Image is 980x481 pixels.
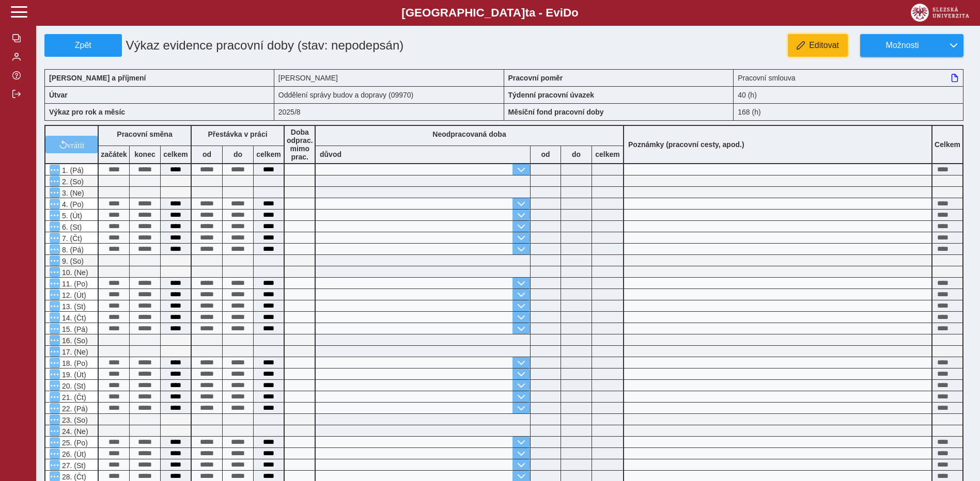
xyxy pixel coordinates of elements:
[117,130,172,138] b: Pracovní směna
[50,335,60,345] button: Menu
[99,150,129,158] b: začátek
[50,346,60,357] button: Menu
[50,176,60,186] button: Menu
[60,325,88,333] span: 15. (Pá)
[50,221,60,232] button: Menu
[60,382,86,390] span: 20. (St)
[50,448,60,459] button: Menu
[60,200,84,209] span: 4. (Po)
[50,278,60,288] button: Menu
[50,403,60,413] button: Menu
[60,291,86,299] span: 12. (Út)
[60,371,86,379] span: 19. (Út)
[563,6,571,19] span: D
[508,91,595,99] b: Týdenní pracovní úvazek
[122,34,431,57] h1: Výkaz evidence pracovní doby (stav: nepodepsán)
[49,74,146,82] b: [PERSON_NAME] a příjmení
[50,369,60,379] button: Menu
[50,244,60,254] button: Menu
[49,91,68,99] b: Útvar
[161,150,191,158] b: celkem
[50,414,60,425] button: Menu
[60,416,88,424] span: 23. (So)
[60,405,88,413] span: 22. (Pá)
[31,6,949,20] b: [GEOGRAPHIC_DATA] a - Evi
[911,4,969,22] img: logo_web_su.png
[60,223,82,231] span: 6. (St)
[223,150,253,158] b: do
[60,473,86,481] span: 28. (Čt)
[45,136,98,153] button: vrátit
[60,189,84,197] span: 3. (Ne)
[50,165,60,175] button: Menu
[60,427,88,436] span: 24. (Ne)
[44,34,122,57] button: Zpět
[50,358,60,368] button: Menu
[130,150,160,158] b: konec
[734,103,963,121] div: 168 (h)
[50,460,60,470] button: Menu
[60,336,88,345] span: 16. (So)
[67,140,85,149] span: vrátit
[50,437,60,447] button: Menu
[50,312,60,323] button: Menu
[869,41,936,50] span: Možnosti
[508,74,563,82] b: Pracovní poměr
[50,426,60,436] button: Menu
[49,41,117,50] span: Zpět
[60,178,84,186] span: 2. (So)
[50,199,60,209] button: Menu
[60,302,86,311] span: 13. (St)
[508,108,604,116] b: Měsíční fond pracovní doby
[50,233,60,243] button: Menu
[935,140,960,149] b: Celkem
[809,41,839,50] span: Editovat
[60,348,88,356] span: 17. (Ne)
[274,103,504,121] div: 2025/8
[60,393,86,402] span: 21. (Čt)
[60,166,84,174] span: 1. (Pá)
[50,210,60,220] button: Menu
[788,34,848,57] button: Editovat
[50,301,60,311] button: Menu
[49,108,125,116] b: Výkaz pro rok a měsíc
[734,86,963,103] div: 40 (h)
[561,150,592,158] b: do
[254,150,284,158] b: celkem
[274,69,504,86] div: [PERSON_NAME]
[50,187,60,198] button: Menu
[60,257,84,265] span: 9. (So)
[571,6,579,19] span: o
[192,150,222,158] b: od
[60,246,84,254] span: 8. (Pá)
[274,86,504,103] div: Oddělení správy budov a dopravy (09970)
[50,267,60,277] button: Menu
[860,34,944,57] button: Možnosti
[60,461,86,470] span: 27. (St)
[432,130,506,138] b: Neodpracovaná doba
[50,255,60,266] button: Menu
[50,290,60,300] button: Menu
[60,280,88,288] span: 11. (Po)
[208,130,267,138] b: Přestávka v práci
[60,314,86,322] span: 14. (Čt)
[60,234,82,243] span: 7. (Čt)
[734,69,963,86] div: Pracovní smlouva
[60,359,88,367] span: 18. (Po)
[60,212,82,220] span: 5. (Út)
[50,392,60,402] button: Menu
[287,128,313,161] b: Doba odprac. mimo prac.
[50,380,60,391] button: Menu
[50,324,60,334] button: Menu
[60,439,88,447] span: 25. (Po)
[60,268,88,277] span: 10. (Ne)
[320,150,341,158] b: důvod
[525,6,528,19] span: t
[60,450,86,458] span: 26. (Út)
[531,150,561,158] b: od
[624,140,749,149] b: Poznámky (pracovní cesty, apod.)
[592,150,623,158] b: celkem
